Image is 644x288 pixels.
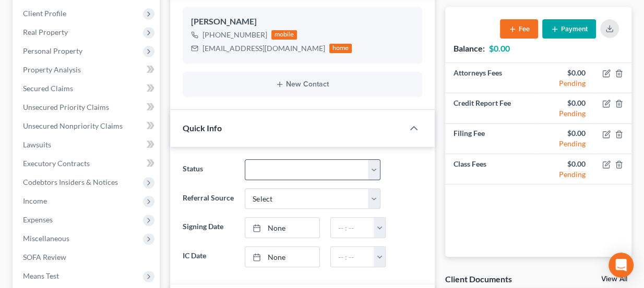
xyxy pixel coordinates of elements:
[15,117,160,135] a: Unsecured Nonpriority Claims
[15,154,160,173] a: Executory Contracts
[177,246,240,267] label: IC Date
[191,16,414,28] div: [PERSON_NAME]
[23,46,82,55] span: Personal Property
[23,28,68,36] span: Real Property
[191,80,414,89] button: New Contact
[23,234,69,243] span: Miscellaneous
[331,218,375,237] input: -- : --
[23,253,66,261] span: SOFA Review
[177,189,240,209] label: Referral Source
[329,44,352,53] div: home
[445,63,538,93] td: Attorneys Fees
[23,103,109,111] span: Unsecured Priority Claims
[23,121,123,130] span: Unsecured Nonpriority Claims
[202,43,325,54] div: [EMAIL_ADDRESS][DOMAIN_NAME]
[546,68,586,78] div: $0.00
[15,98,160,117] a: Unsecured Priority Claims
[15,248,160,267] a: SOFA Review
[177,159,240,180] label: Status
[601,276,627,283] a: View All
[542,19,596,39] button: Payment
[546,139,586,149] div: Pending
[331,247,375,267] input: -- : --
[546,169,586,180] div: Pending
[23,196,47,205] span: Income
[271,30,297,40] div: mobile
[454,43,485,53] strong: Balance:
[245,247,319,267] a: None
[15,60,160,79] a: Property Analysis
[445,93,538,123] td: Credit Report Fee
[15,79,160,98] a: Secured Claims
[23,215,53,224] span: Expenses
[445,154,538,184] td: Class Fees
[177,217,240,238] label: Signing Date
[546,108,586,119] div: Pending
[15,135,160,154] a: Lawsuits
[445,273,512,284] div: Client Documents
[23,159,90,168] span: Executory Contracts
[23,84,73,93] span: Secured Claims
[609,253,634,278] div: Open Intercom Messenger
[245,218,319,237] a: None
[445,123,538,154] td: Filing Fee
[23,178,118,186] span: Codebtors Insiders & Notices
[23,140,51,149] span: Lawsuits
[23,65,81,74] span: Property Analysis
[546,78,586,89] div: Pending
[500,19,538,39] button: Fee
[23,271,59,280] span: Means Test
[546,159,586,169] div: $0.00
[546,128,586,139] div: $0.00
[546,98,586,108] div: $0.00
[489,43,510,53] strong: $0.00
[23,9,66,18] span: Client Profile
[202,30,267,40] div: [PHONE_NUMBER]
[183,123,222,133] span: Quick Info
